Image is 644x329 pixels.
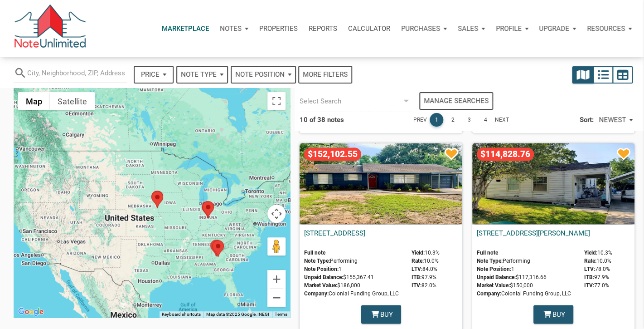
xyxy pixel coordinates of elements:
a: Terms (opens in new tab) [275,312,287,317]
a: 2 [446,113,460,127]
a: Profile [490,15,534,42]
a: Calculator [343,15,396,42]
p: 10 of 38 notes [299,114,344,125]
button: Notes [214,15,254,42]
span: Buy [552,309,565,319]
b: Note Type: [304,257,330,264]
a: [STREET_ADDRESS] [304,229,365,237]
span: $152,102.55 [304,147,361,161]
a: Resources [581,15,637,42]
b: Full note [304,249,325,255]
a: [STREET_ADDRESS][PERSON_NAME] [477,229,590,237]
span: 1 [477,265,580,274]
img: NoteUnlimited [14,5,87,52]
span: 84.0% [412,265,440,274]
span: Price [141,69,160,80]
span: NEWEST [599,115,626,125]
span: 1 [304,265,407,274]
p: Calculator [348,25,390,33]
b: LTV: [584,265,595,272]
span: $155,367.41 [304,274,407,282]
span: $117,316.66 [477,274,580,282]
p: Resources [587,25,625,33]
span: $150,000 [477,282,580,290]
button: Purchases [396,15,452,42]
b: Company: [304,290,329,296]
p: Purchases [401,25,440,33]
button: Buy [533,305,573,324]
a: 4 [479,113,492,127]
a: Next [495,113,509,127]
b: Market Value: [304,282,337,288]
button: NEWEST [594,111,637,129]
button: Zoom in [267,270,286,288]
b: Yield: [412,249,425,255]
span: Note Type [181,69,217,80]
span: Performing [304,257,407,265]
a: 3 [462,113,476,127]
a: 1 [430,113,443,127]
img: Google [16,306,46,318]
b: Yield: [584,249,597,255]
b: Note Position: [477,265,511,272]
button: More filters [298,66,352,83]
b: LTV: [412,265,422,272]
span: 77.0% [584,282,612,290]
b: Rate: [412,257,424,264]
span: Performing [477,257,580,265]
button: Marketplace [156,15,214,42]
span: 97.9% [584,274,612,282]
b: Note Position: [304,265,339,272]
button: Zoom out [267,289,286,307]
span: 10.3% [584,249,612,257]
span: $186,000 [304,282,407,290]
button: Reports [303,15,343,42]
input: City, Neighborhood, ZIP, Address [27,63,127,83]
b: Company: [477,290,501,296]
div: More filters [303,69,348,80]
p: Properties [259,25,298,33]
span: Colonial Funding Group, LLC [304,290,407,298]
p: Marketplace [162,25,209,33]
button: Keyboard shortcuts [162,311,201,318]
span: 10.0% [584,257,612,265]
span: 78.0% [584,265,612,274]
b: ITB: [584,274,594,280]
button: Sales [452,15,490,42]
button: Manage searches [419,92,493,110]
button: Map camera controls [267,205,286,223]
b: Market Value: [477,282,510,288]
span: Colonial Funding Group, LLC [477,290,580,298]
button: Upgrade [533,15,581,42]
b: ITV: [412,282,421,288]
b: Full note [477,249,498,255]
div: Manage searches [424,96,489,106]
span: Note Position [235,69,285,80]
span: 82.0% [412,282,440,290]
p: Profile [496,25,522,33]
b: Rate: [584,257,596,264]
span: $114,828.76 [477,147,534,161]
input: Select Search [299,91,399,111]
b: Unpaid Balance: [477,274,516,280]
button: Show satellite imagery [50,92,95,110]
span: Buy [380,309,393,319]
p: Reports [309,25,337,33]
p: Upgrade [539,25,569,33]
button: Drag Pegman onto the map to open Street View [267,237,286,255]
a: Open this area in Google Maps (opens a new window) [16,306,46,318]
button: Show street map [18,92,50,110]
p: Sort: [578,113,594,126]
i: search [14,63,27,83]
span: 10.3% [412,249,440,257]
span: 10.0% [412,257,440,265]
p: Sales [458,25,478,33]
span: 97.9% [412,274,440,282]
b: Note Type: [477,257,503,264]
b: ITB: [412,274,421,280]
button: Toggle fullscreen view [267,92,286,110]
